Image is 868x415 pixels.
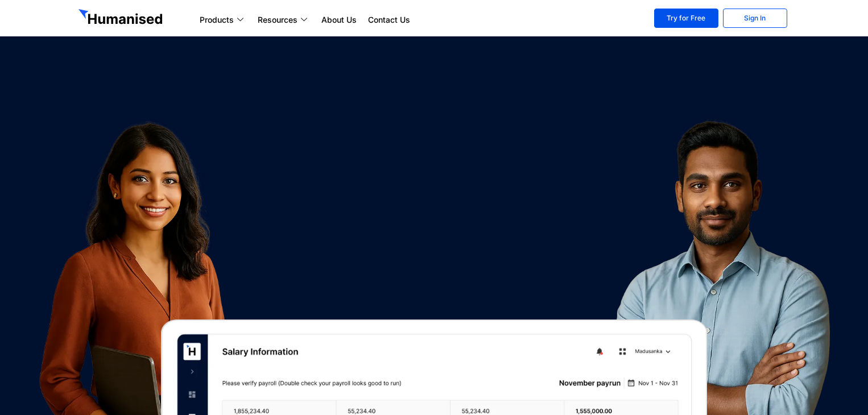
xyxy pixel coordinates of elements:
[78,9,165,27] img: GetHumanised Logo
[252,13,316,27] a: Resources
[316,13,362,27] a: About Us
[362,13,416,27] a: Contact Us
[654,9,718,28] a: Try for Free
[723,9,787,28] a: Sign In
[194,13,252,27] a: Products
